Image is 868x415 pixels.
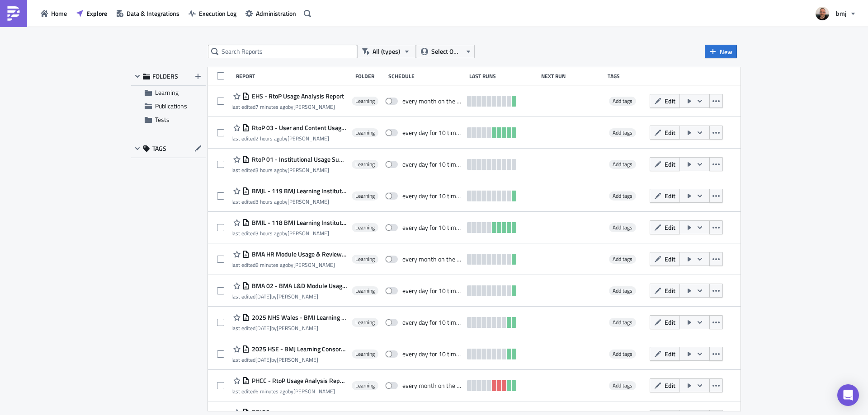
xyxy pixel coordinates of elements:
[609,223,636,232] span: Add tags
[402,318,462,326] div: every day for 10 times
[613,318,632,326] span: Add tags
[608,73,646,79] div: Tags
[250,377,347,385] span: PHCC - RtoP Usage Analysis Report_0625
[231,135,347,142] div: last edited by [PERSON_NAME]
[236,73,351,79] div: Report
[51,9,67,18] span: Home
[241,6,301,20] button: Administration
[355,287,375,294] span: Learning
[255,166,282,174] time: 2025-08-18T08:39:03Z
[650,157,680,171] button: Edit
[255,387,288,396] time: 2025-08-18T11:12:39Z
[609,350,636,359] span: Add tags
[613,128,632,137] span: Add tags
[250,250,347,258] span: BMA HR Module Usage & Reviews (for publication)
[355,161,375,168] span: Learning
[402,97,462,105] div: every month on the 1st
[609,255,636,264] span: Add tags
[36,6,71,20] button: Home
[388,73,465,79] div: Schedule
[255,292,271,301] time: 2025-08-15T13:25:47Z
[650,252,680,266] button: Edit
[355,73,384,79] div: Folder
[255,261,288,269] time: 2025-08-18T11:10:49Z
[231,325,347,331] div: last edited by [PERSON_NAME]
[152,72,178,80] span: FOLDERS
[665,191,675,201] span: Edit
[250,155,347,163] span: RtoP 01 - Institutional Usage Summary
[86,9,107,18] span: Explore
[184,6,241,20] a: Execution Log
[112,6,184,20] button: Data & Integrations
[355,224,375,231] span: Learning
[836,9,846,18] span: bmj
[810,4,861,23] button: bmj
[155,101,187,111] span: Publications
[609,286,636,295] span: Add tags
[665,349,675,359] span: Edit
[6,6,21,21] img: PushMetrics
[705,45,737,58] button: New
[613,223,632,232] span: Add tags
[231,293,347,300] div: last edited by [PERSON_NAME]
[255,355,271,364] time: 2025-08-15T13:26:04Z
[402,192,462,200] div: every day for 10 times
[255,197,282,206] time: 2025-08-18T08:39:11Z
[355,382,375,389] span: Learning
[71,6,112,20] a: Explore
[613,97,632,105] span: Add tags
[255,134,282,143] time: 2025-08-18T08:49:02Z
[231,103,344,110] div: last edited by [PERSON_NAME]
[255,103,288,111] time: 2025-08-18T11:11:31Z
[650,94,680,108] button: Edit
[665,286,675,295] span: Edit
[208,45,357,58] input: Search Reports
[250,313,347,322] span: 2025 NHS Wales - BMJ Learning Consortia Institutional Usage
[250,92,344,100] span: EHS - RtoP Usage Analysis Report
[231,388,347,395] div: last edited by [PERSON_NAME]
[665,159,675,169] span: Edit
[250,282,347,290] span: BMA 02 - BMA L&D Module Usage & Reviews
[609,381,636,390] span: Add tags
[837,384,859,406] div: Open Intercom Messenger
[255,324,271,332] time: 2025-08-15T13:25:56Z
[815,6,830,21] img: Avatar
[199,9,236,18] span: Execution Log
[231,198,347,205] div: last edited by [PERSON_NAME]
[613,255,632,263] span: Add tags
[355,192,375,200] span: Learning
[231,261,347,268] div: last edited by [PERSON_NAME]
[665,317,675,327] span: Edit
[355,350,375,358] span: Learning
[650,220,680,234] button: Edit
[469,73,536,79] div: Last Runs
[650,315,680,329] button: Edit
[665,223,675,232] span: Edit
[650,347,680,361] button: Edit
[650,126,680,140] button: Edit
[665,96,675,106] span: Edit
[609,97,636,106] span: Add tags
[355,319,375,326] span: Learning
[609,128,636,137] span: Add tags
[402,129,462,137] div: every day for 10 times
[355,98,375,105] span: Learning
[155,115,170,124] span: Tests
[665,381,675,390] span: Edit
[720,47,732,56] span: New
[650,284,680,298] button: Edit
[402,224,462,232] div: every day for 10 times
[255,229,282,238] time: 2025-08-18T08:39:18Z
[373,47,400,56] span: All (types)
[613,191,632,200] span: Add tags
[402,160,462,168] div: every day for 10 times
[256,9,296,18] span: Administration
[402,350,462,358] div: every day for 10 times
[152,145,166,153] span: TAGS
[402,382,462,390] div: every month on the 30th
[609,318,636,327] span: Add tags
[613,286,632,295] span: Add tags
